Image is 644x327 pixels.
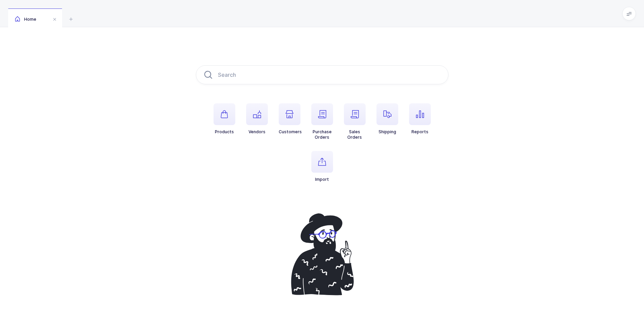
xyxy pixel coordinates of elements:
[344,103,366,140] button: SalesOrders
[311,103,333,140] button: PurchaseOrders
[246,103,268,135] button: Vendors
[279,103,302,135] button: Customers
[409,103,431,135] button: Reports
[196,65,448,84] input: Search
[15,17,36,22] span: Home
[284,209,360,299] img: pointing-up.svg
[311,151,333,182] button: Import
[214,103,235,135] button: Products
[376,103,398,135] button: Shipping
